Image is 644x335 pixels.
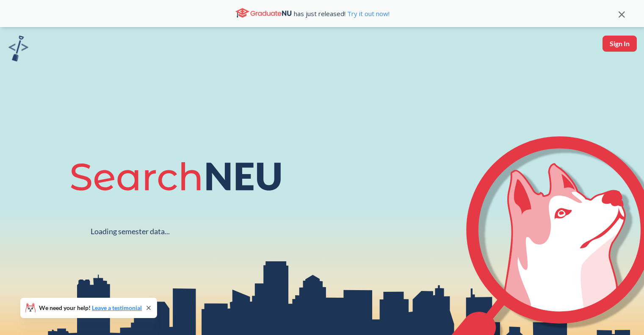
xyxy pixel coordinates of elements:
[39,305,142,311] span: We need your help!
[603,36,637,52] button: Sign In
[91,227,170,236] div: Loading semester data...
[345,9,390,18] a: Try it out now!
[92,304,142,311] a: Leave a testimonial
[8,36,28,61] img: sandbox logo
[294,9,390,18] span: has just released!
[8,36,28,64] a: sandbox logo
